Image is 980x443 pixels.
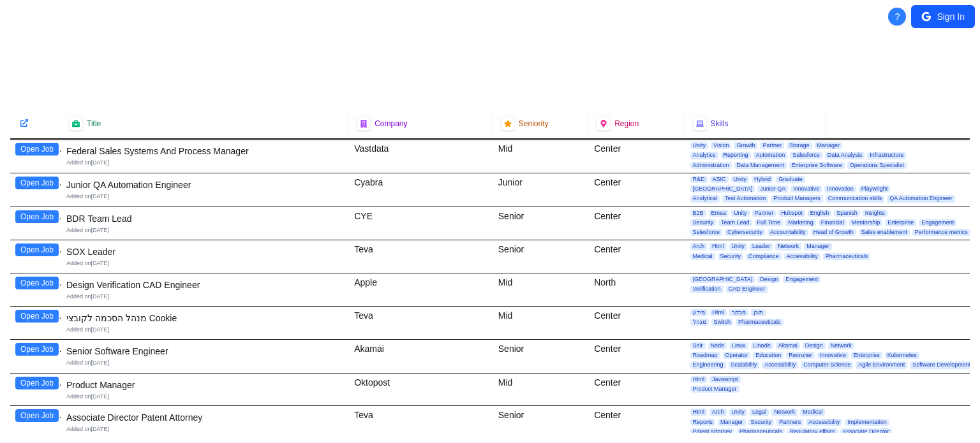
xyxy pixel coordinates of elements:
div: Mid [493,374,589,406]
span: Enterprise [851,352,882,359]
span: Enterprise [885,219,916,226]
span: Html [690,376,708,383]
span: Pharmaceuticals [823,253,871,260]
span: Infrastructure [867,152,906,159]
span: Test Automation [722,195,768,202]
div: Added on [DATE] [66,425,344,433]
span: Graduate [776,176,805,183]
span: Partners [776,419,803,426]
span: Analytics [690,152,718,159]
span: Engineering [690,361,726,368]
div: Center [589,406,685,439]
span: Leader [750,243,773,250]
span: B2B [690,210,706,217]
div: Center [589,207,685,240]
span: Education [753,352,783,359]
div: Center [589,240,685,273]
span: Regulatory Affairs [787,428,838,435]
button: Open Job [15,310,59,323]
span: Html [709,243,727,250]
span: Hybrid [752,176,773,183]
div: Apple [349,273,493,306]
span: Accessibility [784,253,820,260]
span: Salesforce [790,152,822,159]
span: Linux [729,342,748,349]
span: Playwright [859,185,891,192]
span: Engagement [783,276,820,283]
div: Added on [DATE] [66,393,344,401]
span: Agile Environment [856,361,907,368]
span: Marketing [785,219,816,226]
span: Data Management [734,162,787,169]
button: Open Job [15,177,59,189]
div: Oktopost [349,374,493,406]
span: תוכן [751,309,766,316]
div: Added on [DATE] [66,293,344,301]
span: Associate Director [840,428,892,435]
button: About Techjobs [888,8,906,25]
span: Financial [819,219,847,226]
span: Unity [690,142,709,149]
span: Recruiter [786,352,815,359]
div: Senior Software Engineer [66,345,344,358]
span: Pharmaceuticals [737,428,785,435]
div: SOX Leader [66,245,344,258]
span: ASIC [710,176,729,183]
div: Added on [DATE] [66,326,344,334]
div: Mid [493,140,589,173]
span: Unity [731,176,750,183]
span: Verification [690,286,724,293]
span: Switch [711,319,734,326]
span: Patent Attorney [690,428,735,435]
span: QA Automation Engineer [887,195,955,202]
span: Design [757,276,780,283]
span: Software Development [910,361,973,368]
span: Solr [690,342,706,349]
span: Enterprise Software [789,162,845,169]
div: Senior [493,207,589,240]
span: Arch [690,243,708,250]
span: מידע [690,309,708,316]
div: Center [589,374,685,406]
span: Mentorship [849,219,883,226]
div: Mid [493,273,589,306]
span: Communication skills [826,195,885,202]
span: Kubernetes [885,352,919,359]
span: Javascript [709,376,741,383]
span: Node [708,342,727,349]
span: Performance metrics [912,229,970,236]
span: Html [690,409,708,416]
div: BDR Team Lead [66,212,344,225]
span: Accessibility [806,419,842,426]
div: Mid [493,307,589,339]
span: Storage [787,142,812,149]
span: Full Time [755,219,783,226]
div: Senior [493,406,589,439]
div: Design Verification CAD Engineer [66,279,344,291]
span: Partner [752,210,776,217]
span: Junior QA [757,185,788,192]
button: Sign In [911,5,975,28]
span: Security [718,253,744,260]
button: Open Job [15,210,59,223]
span: Design [803,342,826,349]
span: Security [690,219,716,226]
div: Junior QA Automation Engineer [66,178,344,191]
span: Data Analysis [825,152,865,159]
span: Compliance [746,253,782,260]
span: Innovative [817,352,849,359]
span: CAD Engineer [726,286,768,293]
div: Added on [DATE] [66,159,344,167]
span: Partner [760,142,784,149]
span: Product Manager [690,386,739,393]
span: Accountability [768,229,808,236]
span: Medical [800,409,825,416]
div: Added on [DATE] [66,226,344,235]
div: Teva [349,240,493,273]
span: מבקר [729,309,748,316]
span: Innovative [791,185,822,192]
div: Akamai [349,340,493,373]
div: Teva [349,406,493,439]
span: Akamai [776,342,800,349]
span: Automation [754,152,788,159]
